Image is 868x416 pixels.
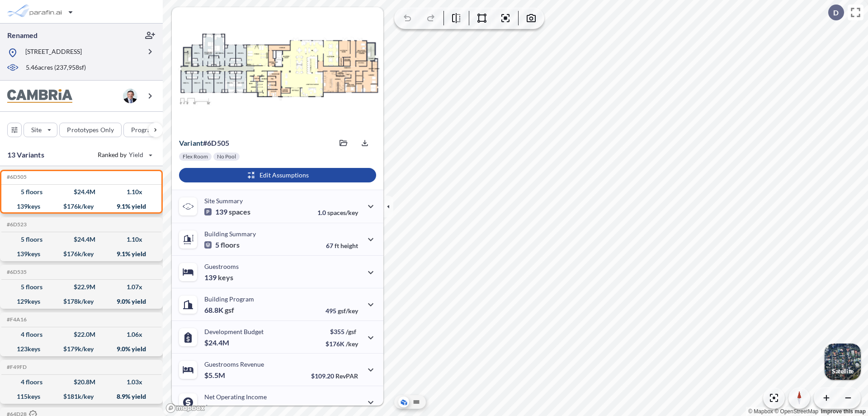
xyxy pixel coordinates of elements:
p: 5 [204,240,240,249]
button: Prototypes Only [59,123,122,137]
p: Program [131,125,156,134]
p: 40.0% [320,405,358,412]
p: $109.20 [311,372,358,380]
p: Guestrooms [204,263,239,270]
p: Site Summary [204,197,243,205]
span: /key [346,340,358,348]
button: Ranked by Yield [90,148,158,162]
p: Building Program [204,295,254,303]
p: No Pool [217,153,236,160]
span: Yield [129,150,144,159]
p: 495 [325,307,358,315]
span: Variant [179,139,203,147]
span: height [340,242,358,249]
button: Program [123,123,172,137]
span: gsf/key [338,307,358,315]
p: Edit Assumptions [259,171,309,180]
button: Site Plan [411,397,422,407]
span: floors [221,240,240,249]
p: Prototypes Only [67,125,114,134]
a: Improve this map [821,408,866,415]
button: Edit Assumptions [179,168,376,182]
img: BrandImage [7,89,72,103]
button: Aerial View [398,397,409,407]
span: keys [218,273,233,282]
span: RevPAR [335,372,358,380]
span: gsf [225,306,234,315]
button: Site [24,123,57,137]
p: 67 [326,242,358,249]
p: Site [31,125,42,134]
p: 5.46 acres ( 237,958 sf) [26,63,86,73]
span: spaces/key [327,209,358,216]
p: $2.2M [204,403,226,412]
p: Flex Room [183,153,208,160]
p: 139 [204,273,233,282]
p: [STREET_ADDRESS] [25,47,82,58]
p: 1.0 [317,209,358,216]
h5: Click to copy the code [5,174,27,180]
a: Mapbox [748,408,773,415]
span: spaces [229,207,250,216]
p: Development Budget [204,328,264,335]
p: Satellite [832,368,854,375]
span: /gsf [346,328,356,335]
p: $24.4M [204,338,231,347]
h5: Click to copy the code [5,221,27,228]
a: OpenStreetMap [774,408,818,415]
p: D [833,9,839,17]
p: Net Operating Income [204,393,267,401]
h5: Click to copy the code [5,364,27,370]
span: margin [338,405,358,412]
p: Guestrooms Revenue [204,360,264,368]
p: $5.5M [204,371,226,380]
p: Renamed [7,30,38,40]
p: # 6d505 [179,139,229,148]
p: Building Summary [204,230,256,238]
p: $355 [325,328,358,335]
a: Mapbox homepage [165,403,205,413]
p: $176K [325,340,358,348]
img: user logo [123,89,137,103]
p: 13 Variants [7,149,44,160]
button: Switcher ImageSatellite [825,344,861,380]
p: 68.8K [204,306,234,315]
img: Switcher Image [825,344,861,380]
p: 139 [204,207,250,216]
h5: Click to copy the code [5,316,27,323]
h5: Click to copy the code [5,269,27,275]
span: ft [335,242,339,249]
